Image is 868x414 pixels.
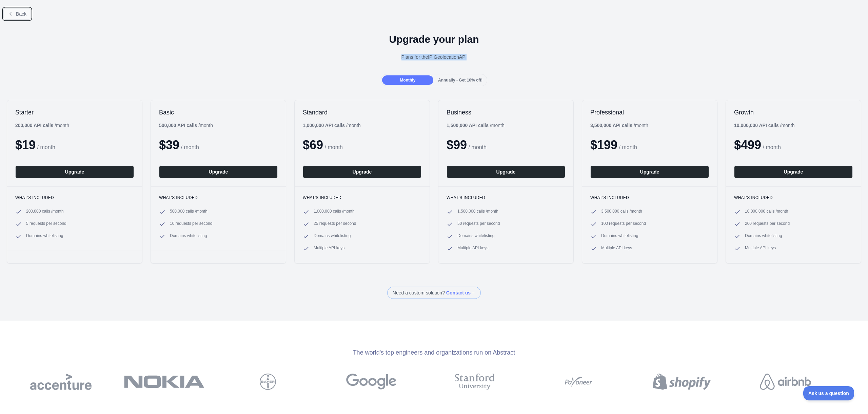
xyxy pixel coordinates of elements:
[303,122,361,129] div: / month
[590,138,617,152] span: $ 199
[590,108,709,116] h2: Professional
[447,122,505,129] div: / month
[447,123,489,128] b: 1,500,000 API calls
[590,123,632,128] b: 3,500,000 API calls
[803,386,854,400] iframe: Toggle Customer Support
[303,108,421,116] h2: Standard
[447,108,565,116] h2: Business
[447,138,467,152] span: $ 99
[590,122,648,129] div: / month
